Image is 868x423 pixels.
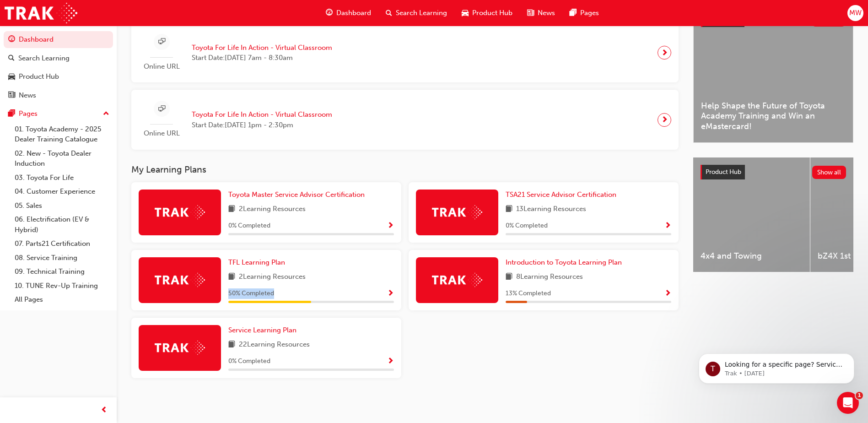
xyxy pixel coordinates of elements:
[11,122,113,146] a: 01. Toyota Academy - 2025 Dealer Training Catalogue
[192,109,332,120] span: Toyota For Life In Action - Virtual Classroom
[701,101,846,132] span: Help Shape the Future of Toyota Academy Training and Win an eMastercard!
[11,212,113,237] a: 06. Electrification (EV & Hybrid)
[506,221,548,231] span: 0 % Completed
[158,103,165,115] span: sessionType_ONLINE_URL-icon
[11,171,113,185] a: 03. Toyota For Life
[454,4,520,22] a: car-iconProduct Hub
[228,221,270,231] span: 0 % Completed
[11,184,113,199] a: 04. Customer Experience
[4,68,113,85] a: Product Hub
[8,110,15,118] span: pages-icon
[4,31,113,48] a: Dashboard
[192,43,332,53] span: Toyota For Life In Action - Virtual Classroom
[664,222,671,230] span: Show Progress
[516,204,586,215] span: 13 Learning Resources
[158,36,165,48] span: sessionType_ONLINE_URL-icon
[11,293,113,307] a: All Pages
[228,258,285,266] span: TFL Learning Plan
[685,334,868,398] iframe: Intercom notifications message
[664,288,671,299] button: Show Progress
[155,205,205,219] img: Trak
[812,166,846,179] button: Show all
[228,190,365,199] span: Toyota Master Service Advisor Certification
[11,146,113,171] a: 02. New - Toyota Dealer Induction
[228,326,297,334] span: Service Learning Plan
[387,288,394,299] button: Show Progress
[506,258,622,266] span: Introduction to Toyota Learning Plan
[472,8,512,18] span: Product Hub
[192,53,332,63] span: Start Date: [DATE] 7am - 8:30am
[228,339,235,351] span: book-icon
[661,46,668,59] span: next-icon
[4,29,113,105] button: DashboardSearch LearningProduct HubNews
[8,73,15,81] span: car-icon
[155,341,205,355] img: Trak
[228,190,368,200] a: Toyota Master Service Advisor Certification
[506,190,620,200] a: TSA21 Service Advisor Certification
[664,290,671,298] span: Show Progress
[8,92,15,100] span: news-icon
[139,61,184,72] span: Online URL
[693,5,853,143] a: Latest NewsShow allHelp Shape the Future of Toyota Academy Training and Win an eMastercard!
[701,165,846,179] a: Product HubShow all
[326,7,333,19] span: guage-icon
[139,128,184,139] span: Online URL
[228,204,235,215] span: book-icon
[131,164,679,175] h3: My Learning Plans
[192,120,332,130] span: Start Date: [DATE] 1pm - 2:30pm
[396,8,447,18] span: Search Learning
[336,8,371,18] span: Dashboard
[4,87,113,104] a: News
[432,273,482,287] img: Trak
[318,4,378,22] a: guage-iconDashboard
[19,90,36,101] div: News
[11,237,113,251] a: 07. Parts21 Certification
[378,4,454,22] a: search-iconSearch Learning
[506,257,625,268] a: Introduction to Toyota Learning Plan
[18,53,70,64] div: Search Learning
[4,50,113,67] a: Search Learning
[103,108,109,120] span: up-icon
[11,251,113,265] a: 08. Service Training
[11,265,113,279] a: 09. Technical Training
[228,271,235,283] span: book-icon
[19,108,38,119] div: Pages
[387,220,394,232] button: Show Progress
[239,204,306,215] span: 2 Learning Resources
[228,257,289,268] a: TFL Learning Plan
[239,339,310,351] span: 22 Learning Resources
[580,8,599,18] span: Pages
[661,114,668,126] span: next-icon
[239,271,306,283] span: 2 Learning Resources
[386,7,392,19] span: search-icon
[506,190,616,199] span: TSA21 Service Advisor Certification
[849,8,862,18] span: MW
[516,271,583,283] span: 8 Learning Resources
[228,356,270,367] span: 0 % Completed
[5,3,77,23] a: Trak
[387,356,394,367] button: Show Progress
[101,405,108,416] span: prev-icon
[506,288,551,299] span: 13 % Completed
[387,358,394,366] span: Show Progress
[19,71,59,82] div: Product Hub
[506,271,512,283] span: book-icon
[228,288,274,299] span: 50 % Completed
[562,4,606,22] a: pages-iconPages
[432,205,482,219] img: Trak
[8,54,15,63] span: search-icon
[139,30,671,76] a: Online URLToyota For Life In Action - Virtual ClassroomStart Date:[DATE] 7am - 8:30am
[538,8,555,18] span: News
[527,7,534,19] span: news-icon
[837,392,859,414] iframe: Intercom live chat
[228,325,300,336] a: Service Learning Plan
[701,251,803,261] span: 4x4 and Towing
[693,157,810,272] a: 4x4 and Towing
[11,199,113,213] a: 05. Sales
[387,222,394,230] span: Show Progress
[462,7,469,19] span: car-icon
[706,168,741,176] span: Product Hub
